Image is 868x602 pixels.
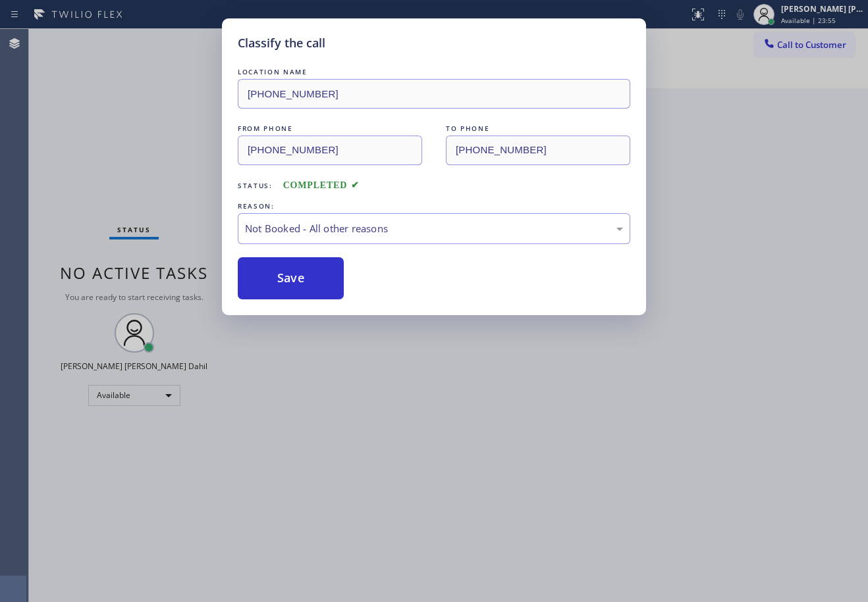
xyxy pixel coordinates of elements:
div: LOCATION NAME [238,65,630,79]
div: Not Booked - All other reasons [245,221,623,236]
span: Status: [238,181,273,190]
button: Save [238,257,344,299]
input: From phone [238,136,422,165]
input: To phone [446,136,630,165]
div: TO PHONE [446,122,630,136]
span: COMPLETED [283,180,360,190]
div: REASON: [238,199,630,213]
div: FROM PHONE [238,122,422,136]
h5: Classify the call [238,34,325,52]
